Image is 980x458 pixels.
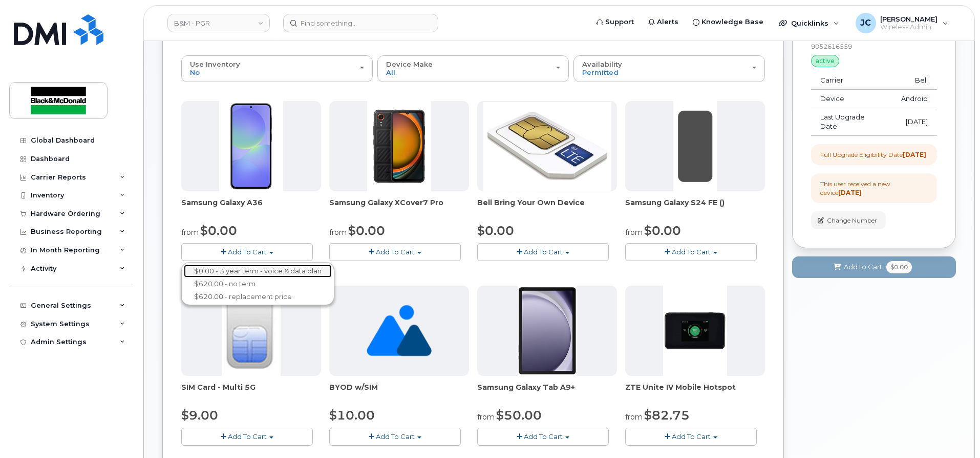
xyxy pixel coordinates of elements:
[625,243,757,261] button: Add To Cart
[477,243,609,261] button: Add To Cart
[848,13,955,33] div: Jackie Cox
[228,248,267,256] span: Add To Cart
[573,55,765,82] button: Availability Permitted
[181,243,313,261] button: Add To Cart
[827,216,877,225] span: Change Number
[820,150,926,159] div: Full Upgrade Eligibility Date
[184,265,332,277] a: $0.00 - 3 year term - voice & data plan
[477,428,609,446] button: Add To Cart
[200,223,237,238] span: $0.00
[376,432,415,441] span: Add To Cart
[625,412,643,422] small: from
[644,223,681,238] span: $0.00
[582,68,619,76] span: Permitted
[820,180,928,197] div: This user received a new device
[219,101,284,191] img: phone23886.JPG
[672,248,711,256] span: Add To Cart
[844,262,882,272] span: Add to Cart
[477,412,495,422] small: from
[892,71,937,90] td: Bell
[625,228,643,237] small: from
[518,286,577,376] img: phone23884.JPG
[496,408,542,423] span: $50.00
[791,19,828,27] span: Quicklinks
[181,428,313,446] button: Add To Cart
[181,382,321,403] div: SIM Card - Multi 5G
[228,432,267,441] span: Add To Cart
[686,12,771,32] a: Knowledge Base
[663,286,728,376] img: phone23268.JPG
[811,55,839,67] div: active
[329,408,375,423] span: $10.00
[222,286,280,376] img: 00D627D4-43E9-49B7-A367-2C99342E128C.jpg
[329,382,469,403] div: BYOD w/SIM
[657,17,678,27] span: Alerts
[184,290,332,303] a: $620.00 - replacement price
[880,23,938,31] span: Wireless Admin
[483,102,611,191] img: phone23274.JPG
[181,197,321,218] div: Samsung Galaxy A36
[167,14,270,32] a: B&M - PGR
[811,90,892,108] td: Device
[860,17,871,29] span: JC
[377,55,569,82] button: Device Make All
[892,90,937,108] td: Android
[701,17,763,27] span: Knowledge Base
[184,277,332,290] a: $620.00 - no term
[641,12,686,32] a: Alerts
[477,197,617,218] div: Bell Bring Your Own Device
[673,101,717,191] img: phone23975.JPG
[589,12,641,32] a: Support
[625,197,765,218] div: Samsung Galaxy S24 FE ()
[672,432,711,441] span: Add To Cart
[625,382,765,403] div: ZTE Unite IV Mobile Hotspot
[376,248,415,256] span: Add To Cart
[181,408,218,423] span: $9.00
[386,68,395,76] span: All
[367,101,432,191] img: phone23879.JPG
[477,382,617,403] div: Samsung Galaxy Tab A9+
[903,151,926,158] strong: [DATE]
[524,248,563,256] span: Add To Cart
[190,68,200,76] span: No
[348,223,385,238] span: $0.00
[772,13,846,33] div: Quicklinks
[792,256,956,277] button: Add to Cart $0.00
[811,71,892,90] td: Carrier
[524,432,563,441] span: Add To Cart
[329,228,347,237] small: from
[811,42,937,51] div: 9052616559
[838,189,862,196] strong: [DATE]
[880,15,938,23] span: [PERSON_NAME]
[625,428,757,446] button: Add To Cart
[329,197,469,218] div: Samsung Galaxy XCover7 Pro
[181,228,199,237] small: from
[386,60,433,68] span: Device Make
[367,286,432,376] img: no_image_found-2caef05468ed5679b831cfe6fc140e25e0c280774317ffc20a367ab7fd17291e.png
[886,261,912,273] span: $0.00
[811,211,886,229] button: Change Number
[477,223,514,238] span: $0.00
[190,60,240,68] span: Use Inventory
[283,14,438,32] input: Find something...
[644,408,690,423] span: $82.75
[582,60,622,68] span: Availability
[329,243,461,261] button: Add To Cart
[605,17,634,27] span: Support
[892,108,937,136] td: [DATE]
[329,428,461,446] button: Add To Cart
[181,55,373,82] button: Use Inventory No
[811,108,892,136] td: Last Upgrade Date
